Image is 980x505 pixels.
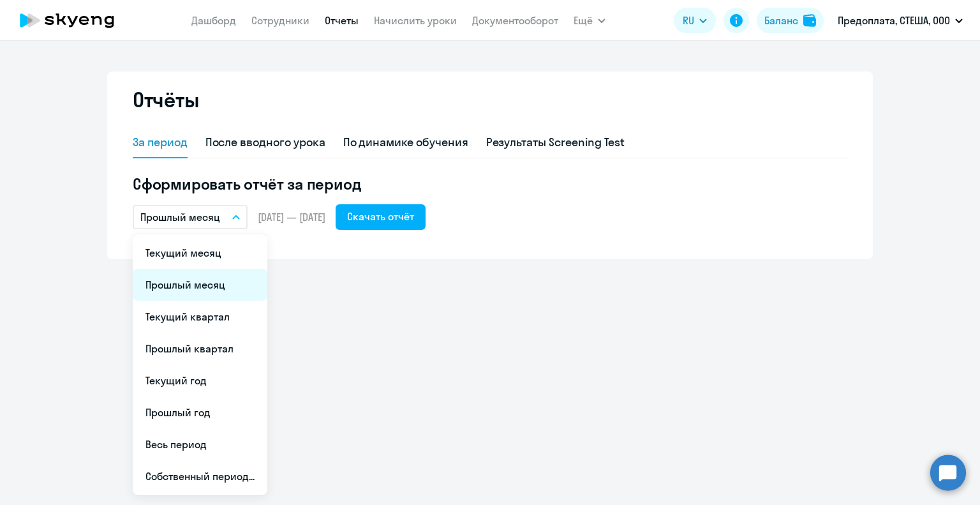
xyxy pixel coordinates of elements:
h5: Сформировать отчёт за период [133,174,847,194]
div: Скачать отчёт [347,209,414,224]
span: RU [683,13,694,28]
p: Прошлый месяц [140,209,220,225]
button: Скачать отчёт [336,204,426,230]
a: Сотрудники [251,14,309,27]
div: По динамике обучения [343,134,468,151]
div: Баланс [764,13,798,28]
h2: Отчёты [133,87,199,112]
img: balance [803,14,816,27]
button: Предоплата, СТЕША, ООО [831,5,969,36]
button: Балансbalance [757,8,824,33]
a: Начислить уроки [374,14,457,27]
span: Ещё [574,13,593,28]
a: Документооборот [472,14,558,27]
span: [DATE] — [DATE] [258,210,325,224]
a: Дашборд [191,14,236,27]
a: Отчеты [325,14,359,27]
button: RU [674,8,716,33]
button: Ещё [574,8,605,33]
ul: Ещё [133,234,267,495]
button: Прошлый месяц [133,205,248,229]
p: Предоплата, СТЕША, ООО [838,13,950,28]
div: За период [133,134,188,151]
div: Результаты Screening Test [486,134,625,151]
div: После вводного урока [205,134,325,151]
